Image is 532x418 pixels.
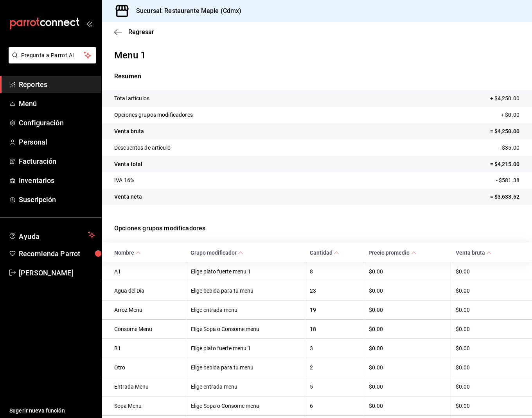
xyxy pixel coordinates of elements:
p: Total artículos [114,94,149,103]
button: Regresar [114,28,154,36]
th: $0.00 [364,396,451,415]
h3: Sucursal: Restaurante Maple (Cdmx) [130,6,241,16]
th: $0.00 [364,358,451,377]
th: $0.00 [364,319,451,338]
th: Elige entrada menu [186,300,305,319]
th: $0.00 [364,377,451,396]
span: Reportes [19,79,95,90]
span: Recomienda Parrot [19,248,95,259]
th: Otro [102,358,186,377]
th: 3 [305,338,364,358]
th: $0.00 [451,262,532,281]
p: Opciones grupos modificadores [114,111,193,119]
span: Cantidad [310,250,339,256]
p: - $35.00 [499,144,519,152]
th: Entrada Menu [102,377,186,396]
th: 8 [305,262,364,281]
th: $0.00 [364,300,451,319]
p: Menu 1 [114,48,519,62]
th: Elige entrada menu [186,377,305,396]
th: $0.00 [451,377,532,396]
th: $0.00 [451,338,532,358]
span: Pregunta a Parrot AI [21,51,84,60]
th: B1 [102,338,186,358]
span: Precio promedio [368,250,416,256]
th: $0.00 [364,262,451,281]
a: Pregunta a Parrot AI [5,57,96,65]
p: + $0.00 [501,111,519,119]
p: Opciones grupos modificadores [114,214,519,242]
th: $0.00 [364,338,451,358]
span: Sugerir nueva función [9,407,95,415]
th: Arroz Menu [102,300,186,319]
p: Venta neta [114,193,142,201]
p: = $3,633.62 [490,193,519,201]
th: Sopa Menu [102,396,186,415]
span: Menú [19,98,95,109]
th: Agua del Dia [102,281,186,300]
th: Consome Menu [102,319,186,338]
span: Venta bruta [456,250,492,256]
th: 19 [305,300,364,319]
th: $0.00 [451,358,532,377]
th: Elige Sopa o Consome menu [186,396,305,415]
th: 6 [305,396,364,415]
th: 18 [305,319,364,338]
th: 5 [305,377,364,396]
span: Facturación [19,156,95,166]
p: Resumen [114,72,519,81]
th: 23 [305,281,364,300]
p: Venta bruta [114,127,144,136]
th: Elige Sopa o Consome menu [186,319,305,338]
th: $0.00 [451,319,532,338]
th: Elige plato fuerte menu 1 [186,262,305,281]
span: Grupo modificador [191,250,243,256]
th: $0.00 [451,300,532,319]
span: Suscripción [19,194,95,205]
span: Configuración [19,118,95,128]
p: IVA 16% [114,176,134,185]
th: Elige bebida para tu menu [186,358,305,377]
th: 2 [305,358,364,377]
button: open_drawer_menu [86,20,92,27]
th: $0.00 [364,281,451,300]
th: Elige plato fuerte menu 1 [186,338,305,358]
th: $0.00 [451,396,532,415]
span: Inventarios [19,175,95,186]
span: Ayuda [19,230,85,240]
p: Venta total [114,160,142,168]
span: Personal [19,137,95,147]
span: Nombre [114,250,141,256]
p: = $4,250.00 [490,127,519,136]
p: - $581.38 [496,176,519,185]
span: Regresar [128,28,154,36]
th: Elige bebida para tu menu [186,281,305,300]
p: + $4,250.00 [490,94,519,103]
button: Pregunta a Parrot AI [9,47,96,63]
th: $0.00 [451,281,532,300]
span: [PERSON_NAME] [19,268,95,278]
p: = $4,215.00 [490,160,519,168]
th: A1 [102,262,186,281]
p: Descuentos de artículo [114,144,171,152]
